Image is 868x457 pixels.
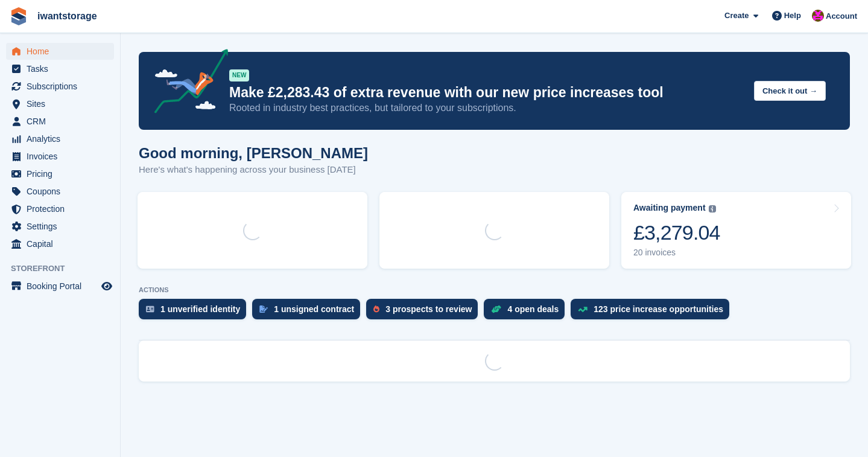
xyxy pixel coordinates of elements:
[33,6,102,26] a: iwantstorage
[27,218,99,235] span: Settings
[594,304,723,314] div: 123 price increase opportunities
[27,183,99,200] span: Coupons
[27,113,99,130] span: CRM
[100,279,114,293] a: Preview store
[754,81,826,101] button: Check it out →
[633,220,720,245] div: £3,279.04
[139,286,850,294] p: ACTIONS
[27,278,99,295] span: Booking Portal
[633,203,706,213] div: Awaiting payment
[27,60,99,77] span: Tasks
[27,165,99,182] span: Pricing
[633,248,720,258] div: 20 invoices
[27,148,99,165] span: Invoices
[274,304,354,314] div: 1 unsigned contract
[578,307,588,312] img: price_increase_opportunities-93ffe204e8149a01c8c9dc8f82e8f89637d9d84a8eef4429ea346261dce0b2c0.svg
[6,43,114,60] a: menu
[385,304,472,314] div: 3 prospects to review
[507,304,559,314] div: 4 open deals
[373,305,379,313] img: prospect-51fa495bee0391a8d652442698ab0144808aea92771e9ea1ae160a38d050c398.svg
[484,299,571,325] a: 4 open deals
[6,235,114,252] a: menu
[491,305,501,313] img: deal-1b604bf984904fb50ccaf53a9ad4b4a5d6e5aea283cecdc64d6e3604feb123c2.svg
[6,183,114,200] a: menu
[571,299,735,325] a: 123 price increase opportunities
[229,69,249,81] div: NEW
[229,84,744,101] p: Make £2,283.43 of extra revenue with our new price increases tool
[27,200,99,217] span: Protection
[229,101,744,115] p: Rooted in industry best practices, but tailored to your subscriptions.
[826,10,857,22] span: Account
[784,10,801,22] span: Help
[366,299,484,325] a: 3 prospects to review
[259,305,268,313] img: contract_signature_icon-13c848040528278c33f63329250d36e43548de30e8caae1d1a13099fd9432cc5.svg
[724,10,749,22] span: Create
[27,78,99,95] span: Subscriptions
[709,205,716,213] img: icon-info-grey-7440780725fd019a000dd9b08b2336e03edf1995a4989e88bcd33f0948082b44.svg
[6,113,114,130] a: menu
[11,263,120,275] span: Storefront
[6,130,114,147] a: menu
[6,78,114,95] a: menu
[10,7,28,25] img: stora-icon-8386f47178a22dfd0bd8f6a31ec36ba5ce8667c1dd55bd0f319d3a0aa187defe.svg
[6,165,114,182] a: menu
[27,95,99,112] span: Sites
[6,278,114,295] a: menu
[160,304,240,314] div: 1 unverified identity
[139,299,252,325] a: 1 unverified identity
[144,49,229,118] img: price-adjustments-announcement-icon-8257ccfd72463d97f412b2fc003d46551f7dbcb40ab6d574587a9cd5c0d94...
[6,200,114,217] a: menu
[139,163,368,177] p: Here's what's happening across your business [DATE]
[27,43,99,60] span: Home
[139,145,368,161] h1: Good morning, [PERSON_NAME]
[6,60,114,77] a: menu
[621,192,851,269] a: Awaiting payment £3,279.04 20 invoices
[27,130,99,147] span: Analytics
[6,218,114,235] a: menu
[146,305,154,313] img: verify_identity-adf6edd0f0f0b5bbfe63781bf79b02c33cf7c696d77639b501bdc392416b5a36.svg
[6,95,114,112] a: menu
[6,148,114,165] a: menu
[252,299,366,325] a: 1 unsigned contract
[27,235,99,252] span: Capital
[812,10,824,22] img: Jonathan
